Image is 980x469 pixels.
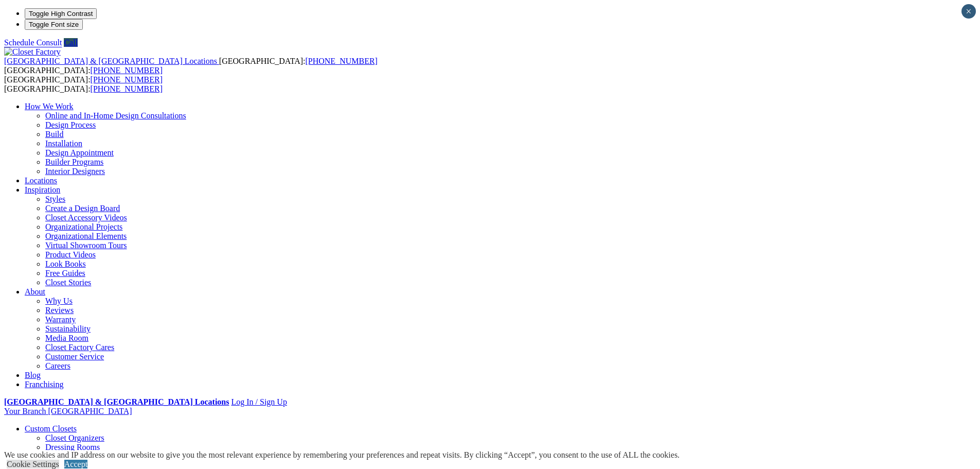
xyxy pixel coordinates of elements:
a: [PHONE_NUMBER] [305,57,377,65]
button: Toggle Font size [25,19,83,30]
img: Closet Factory [4,47,61,57]
button: Close [961,4,976,19]
a: Closet Accessory Videos [45,213,127,222]
a: Builder Programs [45,158,103,166]
a: Design Appointment [45,148,114,157]
a: [GEOGRAPHIC_DATA] & [GEOGRAPHIC_DATA] Locations [4,57,219,65]
a: Warranty [45,315,76,324]
a: Closet Factory Cares [45,343,114,352]
a: Virtual Showroom Tours [45,241,127,250]
a: Create a Design Board [45,204,120,213]
a: Build [45,130,64,138]
div: We use cookies and IP address on our website to give you the most relevant experience by remember... [4,450,680,460]
a: [PHONE_NUMBER] [91,66,163,75]
span: Toggle High Contrast [29,10,93,18]
a: Sustainability [45,324,91,333]
a: [PHONE_NUMBER] [91,84,163,93]
a: Interior Designers [45,167,105,176]
span: [GEOGRAPHIC_DATA]: [GEOGRAPHIC_DATA]: [4,57,378,75]
a: Look Books [45,259,86,268]
a: Accept [64,460,87,468]
a: Product Videos [45,250,96,259]
a: Your Branch [GEOGRAPHIC_DATA] [4,407,132,415]
a: Locations [25,176,57,185]
a: Custom Closets [25,424,77,433]
a: Inspiration [25,185,60,194]
a: Installation [45,139,82,148]
span: [GEOGRAPHIC_DATA] & [GEOGRAPHIC_DATA] Locations [4,57,217,65]
a: Schedule Consult [4,38,62,47]
button: Toggle High Contrast [25,8,97,19]
a: Closet Stories [45,278,91,287]
a: [PHONE_NUMBER] [91,75,163,84]
a: Free Guides [45,269,85,277]
span: Toggle Font size [29,21,79,28]
a: Reviews [45,306,74,315]
a: Call [64,38,78,47]
a: Online and In-Home Design Consultations [45,111,186,120]
a: About [25,287,45,296]
a: Media Room [45,334,88,342]
a: Closet Organizers [45,433,104,442]
a: Organizational Elements [45,232,127,240]
a: [GEOGRAPHIC_DATA] & [GEOGRAPHIC_DATA] Locations [4,397,229,406]
a: Customer Service [45,352,104,361]
span: [GEOGRAPHIC_DATA]: [GEOGRAPHIC_DATA]: [4,75,163,93]
a: Dressing Rooms [45,443,100,451]
a: Organizational Projects [45,222,122,231]
a: Design Process [45,120,96,129]
a: Why Us [45,297,73,305]
span: [GEOGRAPHIC_DATA] [48,407,132,415]
a: Styles [45,195,65,203]
span: Your Branch [4,407,46,415]
a: Cookie Settings [7,460,59,468]
a: Franchising [25,380,64,389]
a: Blog [25,371,41,379]
a: How We Work [25,102,74,111]
a: Log In / Sign Up [231,397,287,406]
a: Careers [45,361,70,370]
